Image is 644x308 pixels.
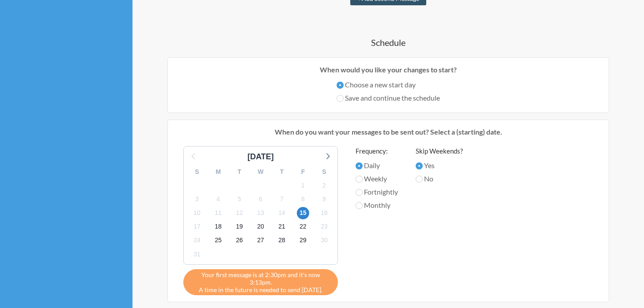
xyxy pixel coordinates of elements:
[318,179,330,192] span: Tuesday, September 2, 2025
[212,234,224,247] span: Thursday, September 25, 2025
[271,165,292,179] div: T
[416,176,423,183] input: No
[318,193,330,205] span: Tuesday, September 9, 2025
[356,160,398,171] label: Daily
[254,234,267,247] span: Saturday, September 27, 2025
[356,202,363,209] input: Monthly
[276,221,288,233] span: Sunday, September 21, 2025
[318,221,330,233] span: Tuesday, September 23, 2025
[254,193,267,205] span: Saturday, September 6, 2025
[276,207,288,219] span: Sunday, September 14, 2025
[356,187,398,197] label: Fortnightly
[356,176,363,183] input: Weekly
[229,165,250,179] div: T
[233,234,246,247] span: Friday, September 26, 2025
[254,207,267,219] span: Saturday, September 13, 2025
[250,165,271,179] div: W
[337,93,440,103] label: Save and continue the schedule
[297,193,309,205] span: Monday, September 8, 2025
[174,127,602,137] p: When do you want your messages to be sent out? Select a (starting) date.
[337,82,344,89] input: Choose a new start day
[314,165,335,179] div: S
[191,221,203,233] span: Wednesday, September 17, 2025
[297,234,309,247] span: Monday, September 29, 2025
[233,193,246,205] span: Friday, September 5, 2025
[191,193,203,205] span: Wednesday, September 3, 2025
[416,160,463,171] label: Yes
[174,64,602,75] p: When would you like your changes to start?
[356,189,363,196] input: Fortnightly
[190,271,331,286] span: Your first message is at 2:30pm and it's now 3:13pm.
[208,165,229,179] div: M
[356,200,398,210] label: Monthly
[416,162,423,169] input: Yes
[254,221,267,233] span: Saturday, September 20, 2025
[276,193,288,205] span: Sunday, September 7, 2025
[212,221,224,233] span: Thursday, September 18, 2025
[318,234,330,247] span: Tuesday, September 30, 2025
[150,36,626,49] h4: Schedule
[337,95,344,102] input: Save and continue the schedule
[191,207,203,219] span: Wednesday, September 10, 2025
[337,79,440,90] label: Choose a new start day
[318,207,330,219] span: Tuesday, September 16, 2025
[356,162,363,169] input: Daily
[356,146,398,156] label: Frequency:
[233,221,246,233] span: Friday, September 19, 2025
[183,269,338,295] div: A time in the future is needed to send [DATE].
[356,173,398,184] label: Weekly
[416,146,463,156] label: Skip Weekends?
[212,207,224,219] span: Thursday, September 11, 2025
[297,221,309,233] span: Monday, September 22, 2025
[191,234,203,247] span: Wednesday, September 24, 2025
[191,248,203,260] span: Wednesday, October 1, 2025
[233,207,246,219] span: Friday, September 12, 2025
[244,151,277,163] div: [DATE]
[212,193,224,205] span: Thursday, September 4, 2025
[416,173,463,184] label: No
[297,207,309,219] span: Monday, September 15, 2025
[186,165,208,179] div: S
[292,165,314,179] div: F
[276,234,288,247] span: Sunday, September 28, 2025
[297,179,309,192] span: Monday, September 1, 2025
